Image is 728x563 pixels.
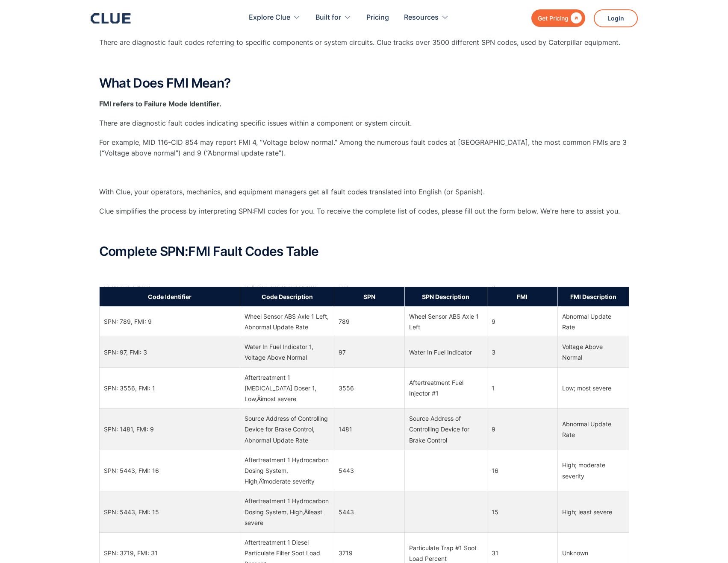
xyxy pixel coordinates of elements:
td: 97 [334,337,404,367]
p: ‍ [99,57,629,67]
td: 15 [487,491,557,533]
th: SPN [334,287,404,306]
th: Code Identifier [99,287,240,306]
p: ‍ [99,167,629,178]
h2: What Does FMI Mean? [99,76,629,90]
p: Clue simplifies the process by interpreting SPN:FMI codes for you. To receive the complete list o... [99,206,629,217]
td: 5443 [334,491,404,533]
div: High; moderate severity [562,460,625,481]
td: 3556 [334,367,404,409]
div: Resources [404,4,449,31]
p: With Clue, your operators, mechanics, and equipment managers get all fault codes translated into ... [99,187,629,197]
td: SPN: 3556, FMI: 1 [99,367,240,409]
div: Built for [315,4,351,31]
p: ‍ [99,225,629,236]
div: Explore Clue [249,4,290,31]
div: Aftertreatment 1 Hydrocarbon Dosing System, High‚Äîleast severe [245,496,329,528]
div: Abnormal Update Rate [562,419,625,440]
p: There are diagnostic fault codes indicating specific issues within a component or system circuit. [99,118,629,129]
div: Aftertreatment Fuel Injector #1 [409,377,483,399]
p: There are diagnostic fault codes referring to specific components or system circuits. Clue tracks... [99,37,629,48]
div:  [569,13,582,23]
td: 9 [487,409,557,450]
div: Aftertreatment 1 Hydrocarbon Dosing System, High‚Äîmoderate severity [245,455,329,487]
td: SPN: 97, FMI: 3 [99,337,240,367]
h2: Complete SPN:FMI Fault Codes Table [99,244,629,258]
td: 1481 [334,409,404,450]
th: Code Description [240,287,334,306]
div: Source Address of Controlling Device for Brake Control [409,413,483,446]
div: Voltage Above Normal [562,341,625,363]
a: Get Pricing [531,9,585,27]
p: ‍ [99,267,629,278]
th: FMI Description [557,287,629,306]
td: Low; most severe [557,367,629,409]
td: 9 [487,306,557,337]
td: 5443 [334,450,404,491]
a: Pricing [366,4,389,31]
td: SPN: 5443, FMI: 15 [99,491,240,533]
td: SPN: 5443, FMI: 16 [99,450,240,491]
div: Water In Fuel Indicator 1, Voltage Above Normal [245,341,329,363]
td: 16 [487,450,557,491]
td: SPN: 789, FMI: 9 [99,306,240,337]
div: Abnormal Update Rate [562,311,625,332]
div: High; least severe [562,507,625,517]
a: Login [594,9,638,27]
div: Built for [315,4,341,31]
div: Wheel Sensor ABS Axle 1 Left [409,311,483,332]
div: Source Address of Controlling Device for Brake Control, Abnormal Update Rate [245,413,329,446]
div: Resources [404,4,439,31]
div: Explore Clue [249,4,301,31]
th: FMI [487,287,557,306]
td: 789 [334,306,404,337]
div: Wheel Sensor ABS Axle 1 Left, Abnormal Update Rate [245,311,329,332]
strong: FMI refers to Failure Mode Identifier. [99,100,221,108]
div: Water In Fuel Indicator [409,347,483,358]
td: 3 [487,337,557,367]
p: For example, MID 116-CID 854 may report FMI 4, “Voltage below normal.” Among the numerous fault c... [99,137,629,158]
td: SPN: 1481, FMI: 9 [99,409,240,450]
td: 1 [487,367,557,409]
div: Aftertreatment 1 [MEDICAL_DATA] Doser 1, Low‚Äîmost severe [245,372,329,405]
th: SPN Description [404,287,487,306]
div: Get Pricing [538,13,569,23]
